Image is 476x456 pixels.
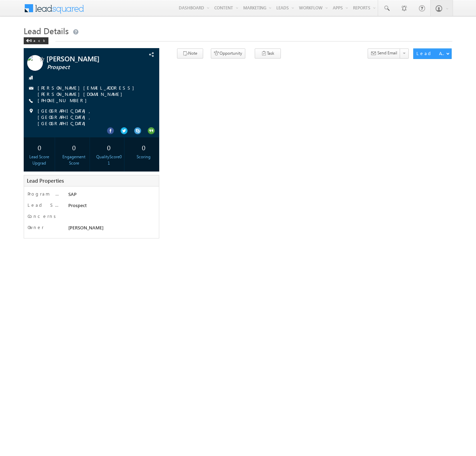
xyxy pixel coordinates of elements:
[38,108,147,127] span: [GEOGRAPHIC_DATA], [GEOGRAPHIC_DATA], [GEOGRAPHIC_DATA]
[28,191,60,197] label: Program of Interest
[25,154,53,166] div: Lead Score Upgrad
[28,202,60,208] label: Lead Stage
[95,154,123,166] div: QualityScore01
[27,177,64,184] span: Lead Properties
[38,97,90,104] span: [PHONE_NUMBER]
[67,202,153,212] div: Prospect
[28,213,59,219] label: Concerns
[177,48,203,59] button: Note
[211,48,245,59] button: Opportunity
[68,225,103,230] span: [PERSON_NAME]
[377,50,397,56] span: Send Email
[60,141,88,154] div: 0
[60,154,88,166] div: Engagement Score
[27,55,43,73] img: Profile photo
[24,25,69,36] span: Lead Details
[24,37,52,43] a: Back
[46,55,130,62] span: [PERSON_NAME]
[25,141,53,154] div: 0
[413,48,452,59] button: Lead Actions
[28,224,44,230] label: Owner
[38,85,138,97] a: [PERSON_NAME][EMAIL_ADDRESS][PERSON_NAME][DOMAIN_NAME]
[47,64,131,71] span: Prospect
[416,50,446,56] div: Lead Actions
[130,154,157,160] div: Scoring
[95,141,123,154] div: 0
[368,48,400,59] button: Send Email
[130,141,157,154] div: 0
[255,48,281,59] button: Task
[24,37,48,44] div: Back
[67,191,153,200] div: SAP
